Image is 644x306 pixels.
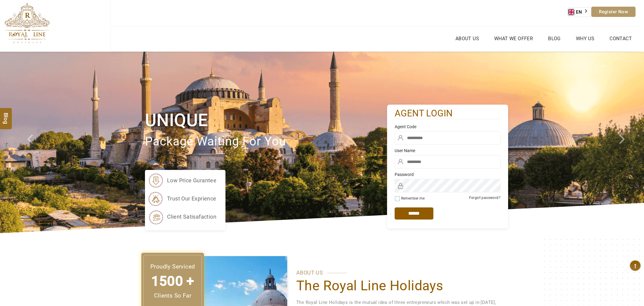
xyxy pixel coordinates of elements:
[395,124,501,130] label: Agent Code
[568,7,591,17] div: Language
[612,52,644,233] a: Check next image
[395,171,501,177] label: Password
[568,8,591,17] a: EN
[568,7,591,17] aside: Language selected: English
[608,34,633,43] a: Contact
[145,132,387,152] p: package waiting for you
[148,173,216,188] li: low price gurantee
[574,34,596,43] a: Why Us
[148,209,216,224] li: client satisafaction
[469,196,501,200] a: Forgot password?
[454,34,481,43] a: About Us
[547,34,562,43] a: Blog
[327,267,347,276] span: ............
[148,191,216,206] li: trust our exprience
[296,268,499,277] p: ABOUT US
[395,148,501,154] label: User Name
[493,34,534,43] a: What we Offer
[296,277,499,294] h1: The Royal Line Holidays
[401,196,425,200] label: Remember me
[145,109,387,132] h1: Unique
[591,7,636,17] a: Register Now
[2,112,10,118] span: Blog
[19,52,51,233] a: Check next prev
[5,3,50,44] img: The Royal Line Holidays
[395,108,501,119] h2: agent login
